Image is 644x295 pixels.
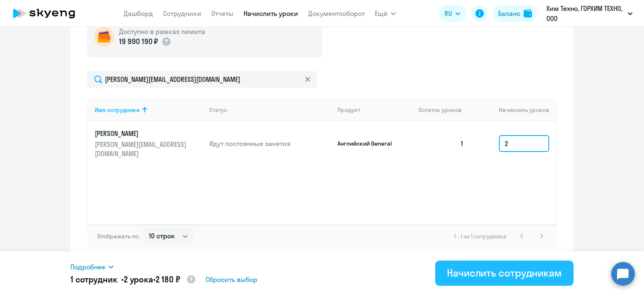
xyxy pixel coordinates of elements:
[95,106,203,114] div: Имя сотрудника
[375,5,396,22] button: Ещё
[70,274,196,286] h5: 1 сотрудник • •
[95,106,140,114] div: Имя сотрудника
[94,27,114,47] img: wallet-circle.png
[244,9,298,18] a: Начислить уроки
[542,3,637,23] button: Хим Техно, ГОРХИМ ТЕХНО, ООО
[124,9,153,18] a: Дашборд
[156,274,180,285] span: 2 180 ₽
[163,9,201,18] a: Сотрудники
[119,27,205,36] h5: Доступно в рамках лимита
[95,140,189,158] p: [PERSON_NAME][EMAIL_ADDRESS][DOMAIN_NAME]
[546,3,624,23] p: Хим Техно, ГОРХИМ ТЕХНО, ООО
[87,71,317,88] input: Поиск по имени, email, продукту или статусу
[454,232,506,240] span: 1 - 1 из 1 сотрудника
[70,262,105,272] span: Подробнее
[211,9,234,18] a: Отчеты
[124,274,153,285] span: 2 урока
[209,139,331,148] p: Идут постоянные занятия
[470,99,556,121] th: Начислить уроков
[444,8,452,18] span: RU
[338,106,360,114] div: Продукт
[97,232,140,240] span: Отображать по:
[308,9,365,18] a: Документооборот
[119,36,158,47] p: 19 990 190 ₽
[439,5,466,22] button: RU
[205,274,257,285] span: Сбросить выбор
[95,129,203,158] a: [PERSON_NAME][PERSON_NAME][EMAIL_ADDRESS][DOMAIN_NAME]
[209,106,331,114] div: Статус
[95,129,189,138] p: [PERSON_NAME]
[447,266,562,279] div: Начислить сотрудникам
[412,121,470,166] td: 1
[435,261,574,286] button: Начислить сотрудникам
[418,106,470,114] div: Остаток уроков
[498,8,520,18] div: Баланс
[493,5,537,22] button: Балансbalance
[524,9,532,18] img: balance
[338,106,412,114] div: Продукт
[338,140,400,147] p: Английский General
[418,106,462,114] span: Остаток уроков
[209,106,227,114] div: Статус
[375,8,387,18] span: Ещё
